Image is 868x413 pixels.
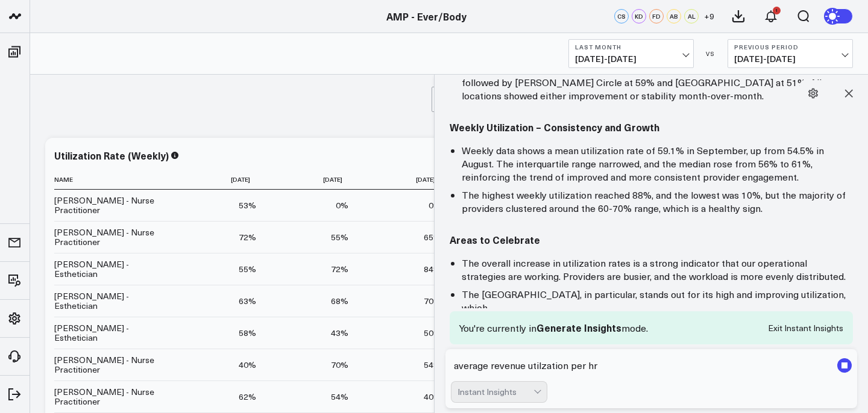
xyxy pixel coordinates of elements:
div: Utilization Rate (Weekly) [54,149,169,162]
textarea: average revenue utilzation per hr [451,355,832,376]
div: AB [667,9,681,23]
div: 53% [239,199,256,211]
div: VS [700,50,722,57]
li: Weekly data shows a mean utilization rate of 59.1% in September, up from 54.5% in August. The int... [462,144,854,184]
div: 63% [239,295,256,307]
b: Previous Period [734,43,846,51]
td: [PERSON_NAME] - Nurse Practitioner [54,380,175,412]
li: The highest weekly utilization reached 88%, and the lowest was 10%, but the majority of providers... [462,188,854,215]
div: 0% [429,199,441,211]
div: 40% [424,391,441,403]
strong: Weekly Utilization – Consistency and Growth [450,120,659,134]
th: [DATE] [267,170,359,190]
th: Name [54,170,175,190]
div: 1 [773,7,781,14]
div: AL [684,9,699,23]
span: [DATE] - [DATE] [575,54,687,64]
div: 0% [336,199,348,211]
div: 58% [239,327,256,339]
div: 70% [424,295,441,307]
strong: Areas to Celebrate [450,233,540,246]
a: AMP - Ever/Body [386,10,467,23]
span: + 9 [704,12,714,20]
div: 65% [424,231,441,243]
li: Notably, the [GEOGRAPHIC_DATA] location led with a total utilization rate of 64%, followed by [PE... [462,63,854,102]
div: 62% [239,391,256,403]
div: 68% [331,295,348,307]
div: 72% [239,231,256,243]
div: 54% [331,391,348,403]
th: [DATE] [359,170,451,190]
div: 70% [331,359,348,371]
div: CS [614,9,629,23]
button: Last Month[DATE]-[DATE] [568,39,694,68]
td: [PERSON_NAME] - Nurse Practitioner [54,349,175,380]
button: +9 [702,9,716,23]
div: 54% [424,359,441,371]
p: You're currently in mode. [459,321,648,335]
th: [DATE] [175,170,267,190]
div: 50% [424,327,441,339]
td: [PERSON_NAME] - Nurse Practitioner [54,190,175,221]
button: Previous Period[DATE]-[DATE] [728,39,853,68]
span: Generate Insights [536,321,621,334]
b: Last Month [575,43,687,51]
div: 72% [331,263,348,275]
li: The overall increase in utilization rates is a strong indicator that our operational strategies a... [462,256,854,283]
td: [PERSON_NAME] - Nurse Practitioner [54,221,175,253]
div: KD [632,9,646,23]
li: The [GEOGRAPHIC_DATA], in particular, stands out for its high and improving utilization, which [462,288,854,314]
span: [DATE] - [DATE] [734,54,846,64]
td: [PERSON_NAME] - Esthetician [54,253,175,285]
td: [PERSON_NAME] - Esthetician [54,317,175,349]
div: 40% [239,359,256,371]
button: Exit Instant Insights [768,324,843,332]
div: FD [649,9,664,23]
td: [PERSON_NAME] - Esthetician [54,285,175,317]
div: 43% [331,327,348,339]
div: 84% [424,263,441,275]
div: 55% [331,231,348,243]
div: 55% [239,263,256,275]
